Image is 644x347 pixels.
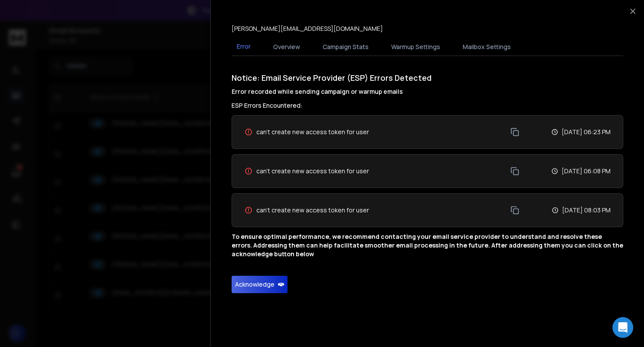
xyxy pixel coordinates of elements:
button: Mailbox Settings [458,37,516,56]
button: Error [232,37,256,57]
p: [PERSON_NAME][EMAIL_ADDRESS][DOMAIN_NAME] [232,24,383,33]
button: Warmup Settings [386,37,445,56]
button: Campaign Stats [317,37,374,56]
span: can't create new access token for user [256,167,369,175]
button: Acknowledge [232,276,288,293]
h3: ESP Errors Encountered: [232,101,623,110]
span: can't create new access token for user [256,206,369,215]
span: can't create new access token for user [256,128,369,136]
div: Open Intercom Messenger [612,317,633,338]
h1: Notice: Email Service Provider (ESP) Errors Detected [232,72,623,96]
p: [DATE] 06:23 PM [562,128,611,136]
p: [DATE] 06:08 PM [562,167,611,175]
button: Overview [268,37,305,56]
p: [DATE] 08:03 PM [562,206,611,215]
p: To ensure optimal performance, we recommend contacting your email service provider to understand ... [232,232,623,258]
h4: Error recorded while sending campaign or warmup emails [232,87,623,96]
